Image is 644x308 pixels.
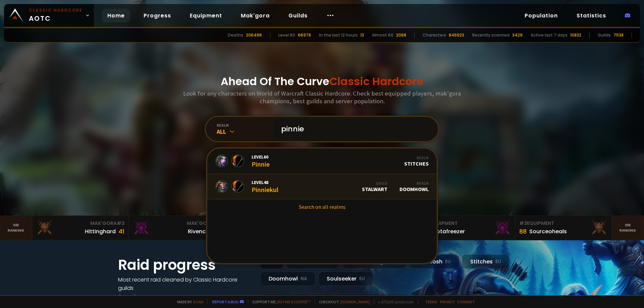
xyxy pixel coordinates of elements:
[118,293,162,300] a: See all progress
[207,199,437,214] a: Search on all realms
[359,275,365,282] small: EU
[221,73,423,89] h1: Ahead Of The Curve
[419,216,515,240] a: #2Equipment88Notafreezer
[217,123,273,128] div: realm
[329,74,423,89] span: Classic Hardcore
[118,275,252,292] h4: Most recent raid cleaned by Classic Hardcore guilds
[235,9,275,22] a: Mak'gora
[445,258,451,265] small: EU
[515,216,612,240] a: #3Equipment88Sourceoheals
[425,299,437,304] a: Terms
[138,9,176,22] a: Progress
[252,154,270,160] span: Level 60
[409,254,459,269] div: Nek'Rosh
[315,299,370,304] span: Checkout
[519,9,563,22] a: Population
[457,299,475,304] a: Consent
[217,128,273,135] div: All
[36,220,124,227] div: Mak'Gora
[423,32,446,38] div: Characters
[277,299,311,304] a: Buy me a coffee
[433,227,465,236] div: Notafreezer
[117,220,124,227] span: # 3
[529,227,567,236] div: Sourceoheals
[29,7,83,13] small: Classic Hardcore
[399,181,429,186] div: Realm
[184,9,227,22] a: Equipment
[423,220,511,227] div: Equipment
[372,32,393,38] div: Almost 60
[193,299,203,304] a: a fan
[462,254,509,269] div: Stitches
[404,155,429,160] div: Realm
[228,32,243,38] div: Deaths
[318,271,373,286] div: Soulseeker
[277,117,430,141] input: Search a character...
[519,227,527,236] div: 88
[118,227,124,236] div: 41
[207,148,437,174] a: Level60PinnieRealmStitches
[188,227,209,236] div: Rivench
[252,179,278,185] span: Level 48
[118,254,252,275] h1: Raid progress
[283,9,313,22] a: Guilds
[612,216,644,240] a: Seeranking
[85,227,116,236] div: Hittinghard
[248,299,311,304] span: Support me,
[32,216,129,240] a: Mak'Gora#3Hittinghard41
[4,4,94,27] a: Classic HardcoreAOTC
[571,9,611,22] a: Statistics
[212,299,238,304] a: Report a bug
[319,32,358,38] div: In the last 12 hours
[29,7,83,23] span: AOTC
[129,216,225,240] a: Mak'Gora#2Rivench100
[173,299,203,304] span: Made by
[613,32,624,38] div: 7538
[246,32,262,38] div: 206496
[252,179,278,194] div: Pinniekul
[362,181,387,192] div: Stalwart
[399,181,429,192] div: Doomhowl
[440,299,454,304] a: Privacy
[570,32,581,38] div: 10832
[207,174,437,199] a: Level48PinniekulGuildStalwartRealmDoomhowl
[396,32,406,38] div: 2068
[180,89,464,105] h3: Look for any characters on World of Warcraft Classic Hardcore. Check best equipped players, mak'g...
[260,271,316,286] div: Doomhowl
[512,32,523,38] div: 3429
[531,32,568,38] div: Active last 7 days
[301,275,307,282] small: NA
[360,32,364,38] div: 13
[519,220,607,227] div: Equipment
[495,258,501,265] small: EU
[519,220,527,227] span: # 3
[252,154,270,168] div: Pinnie
[298,32,311,38] div: 66978
[598,32,611,38] div: Guilds
[102,9,130,22] a: Home
[362,181,387,186] div: Guild
[278,32,295,38] div: Level 60
[472,32,509,38] div: Recently scanned
[404,155,429,167] div: Stitches
[340,299,370,304] a: [DOMAIN_NAME]
[133,220,221,227] div: Mak'Gora
[449,32,464,38] div: 846923
[374,299,414,304] span: v. d752d5 - production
